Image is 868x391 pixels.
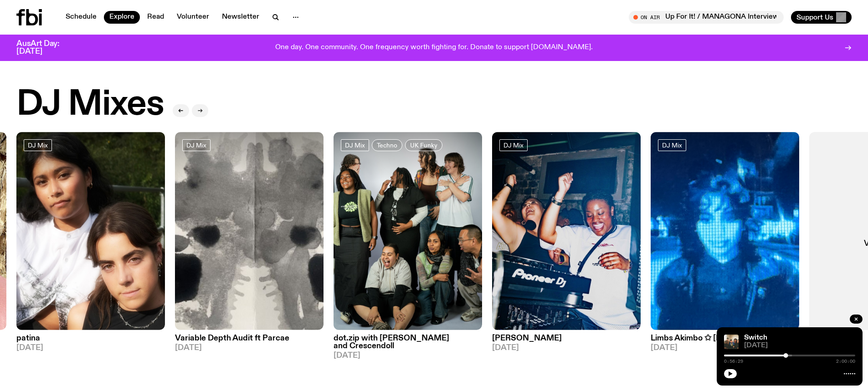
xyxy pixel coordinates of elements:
a: patina[DATE] [16,330,165,352]
button: On AirUp For It! / MANAGONA Interview [629,11,784,24]
span: 2:00:00 [836,359,855,364]
a: Variable Depth Audit ft Parcae[DATE] [175,330,324,352]
a: [PERSON_NAME][DATE] [492,330,641,352]
img: A warm film photo of the switch team sitting close together. from left to right: Cedar, Lau, Sand... [724,335,739,349]
span: DJ Mix [503,142,524,148]
h3: Limbs Akimbo ✩ [PERSON_NAME] ✩ [651,335,799,342]
span: DJ Mix [662,142,682,148]
span: 0:56:29 [724,359,743,364]
span: DJ Mix [28,142,48,148]
a: Newsletter [216,11,265,24]
span: [DATE] [651,344,799,352]
h3: [PERSON_NAME] [492,335,641,342]
img: A black and white Rorschach [175,132,324,330]
a: Techno [372,139,402,151]
h2: DJ Mixes [16,87,164,122]
a: UK Funky [405,139,442,151]
span: [DATE] [16,344,165,352]
a: Switch [744,334,767,341]
span: DJ Mix [345,142,365,148]
span: DJ Mix [186,142,206,148]
span: [DATE] [175,344,324,352]
p: One day. One community. One frequency worth fighting for. Donate to support [DOMAIN_NAME]. [275,44,593,52]
span: [DATE] [744,342,855,349]
a: dot.zip with [PERSON_NAME] and Crescendoll[DATE] [334,330,482,360]
a: DJ Mix [182,139,211,151]
span: UK Funky [410,142,437,148]
a: Explore [104,11,140,24]
h3: patina [16,335,165,342]
a: Schedule [60,11,102,24]
a: Volunteer [171,11,215,24]
a: DJ Mix [24,139,52,151]
a: DJ Mix [658,139,686,151]
h3: AusArt Day: [DATE] [16,40,75,56]
a: DJ Mix [341,139,369,151]
h3: dot.zip with [PERSON_NAME] and Crescendoll [334,335,482,350]
a: DJ Mix [499,139,528,151]
button: Support Us [791,11,852,24]
span: [DATE] [492,344,641,352]
span: Support Us [796,13,833,21]
span: [DATE] [334,352,482,360]
a: Read [142,11,169,24]
a: Limbs Akimbo ✩ [PERSON_NAME] ✩[DATE] [651,330,799,352]
span: Techno [377,142,397,148]
h3: Variable Depth Audit ft Parcae [175,335,324,342]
